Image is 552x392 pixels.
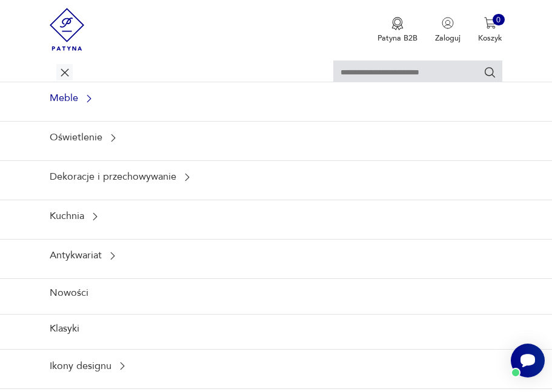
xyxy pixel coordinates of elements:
[435,17,461,44] button: Zaloguj
[377,17,417,44] button: Patyna B2B
[484,17,496,29] img: Ikona koszyka
[493,14,505,26] div: 0
[391,17,404,30] img: Ikona medalu
[377,33,417,44] p: Patyna B2B
[478,17,502,44] button: 0Koszyk
[478,33,502,44] p: Koszyk
[442,17,454,29] img: Ikonka użytkownika
[435,33,461,44] p: Zaloguj
[377,17,417,44] a: Ikona medaluPatyna B2B
[511,344,545,377] iframe: Smartsupp widget button
[484,66,497,79] button: Szukaj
